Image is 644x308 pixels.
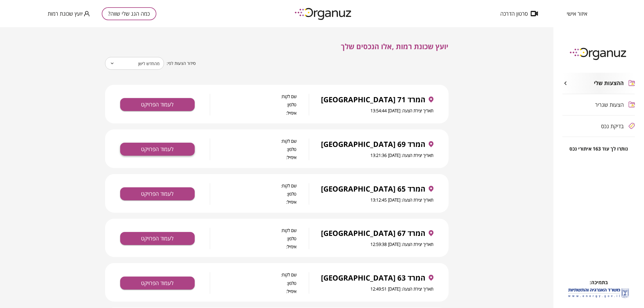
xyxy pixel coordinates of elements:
span: יועץ שכונת רמות [48,11,83,17]
span: המרד 63 [GEOGRAPHIC_DATA] [321,274,426,282]
span: אימייל: [210,110,297,116]
button: לעמוד הפרויקט [120,187,195,200]
span: תאריך יצירת הצעה: [DATE] 13:54:44 [371,108,434,113]
span: יועץ שכונת רמות ,אלו הנכסים שלך [341,41,449,51]
span: תאריך יצירת הצעה: [DATE] 13:21:36 [371,152,434,158]
button: לעמוד הפרויקט [120,143,195,156]
button: סרטון הדרכה [491,11,547,17]
img: logo [290,5,357,22]
span: טלפון: [210,147,297,152]
span: איזור אישי [567,11,587,17]
span: המרד 65 [GEOGRAPHIC_DATA] [321,185,426,193]
span: שם לקוח: [210,138,297,144]
button: איזור אישי [558,11,596,17]
span: המרד 69 [GEOGRAPHIC_DATA] [321,140,426,148]
span: סידור הצעות לפי: [167,61,196,66]
span: תאריך יצירת הצעה: [DATE] 12:49:51 [371,286,434,292]
span: אימייל: [210,155,297,160]
span: טלפון: [210,191,297,196]
button: יועץ שכונת רמות [48,10,90,17]
span: טלפון: [210,281,297,286]
span: תאריך יצירת הצעה: [DATE] 12:59:38 [371,241,434,247]
span: בתמיכה: [590,279,608,286]
span: אימייל: [210,199,297,205]
span: טלפון: [210,102,297,107]
span: תאריך יצירת הצעה: [DATE] 13:12:45 [371,197,434,203]
span: אימייל: [210,244,297,249]
button: לעמוד הפרויקט [120,277,195,290]
div: מהחדש לישן [105,55,164,72]
span: אימייל: [210,289,297,294]
button: לעמוד הפרויקט [120,232,195,245]
span: שם לקוח: [210,272,297,277]
span: שם לקוח: [210,183,297,188]
img: logo [566,45,632,62]
span: טלפון: [210,236,297,241]
span: נותרו לך עוד 163 איתורי נכס [569,146,628,152]
button: כמה הגג שלי שווה? [102,7,156,20]
button: בדיקת נכס [562,116,635,137]
button: הצעות שגריר [562,94,635,115]
span: הצעות שגריר [595,102,624,108]
span: המרד 67 [GEOGRAPHIC_DATA] [321,229,426,237]
button: ההצעות שלי [562,73,635,94]
button: לעמוד הפרויקט [120,98,195,111]
span: שם לקוח: [210,228,297,233]
span: שם לקוח: [210,94,297,99]
span: ההצעות שלי [594,80,624,87]
span: בדיקת נכס [601,123,624,129]
img: לוגו משרד האנרגיה [567,286,630,300]
span: המרד 71 [GEOGRAPHIC_DATA] [321,95,426,104]
span: סרטון הדרכה [500,11,528,17]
